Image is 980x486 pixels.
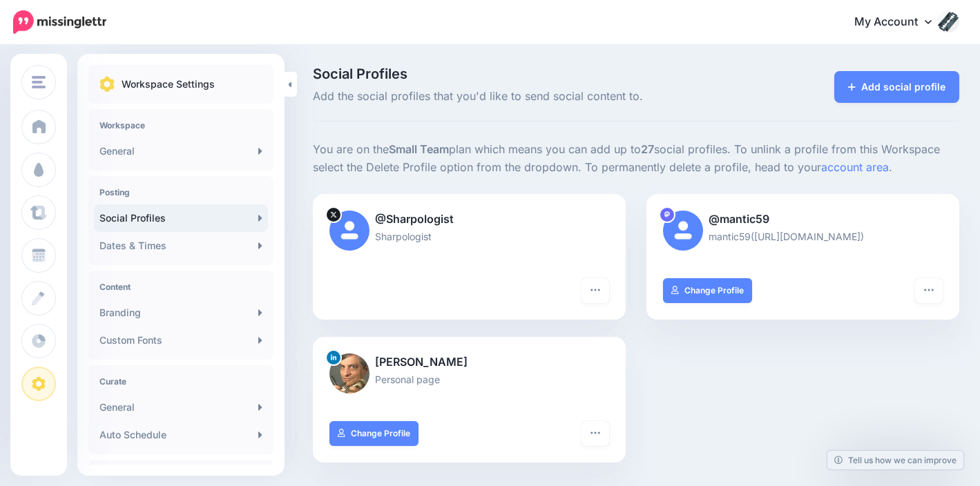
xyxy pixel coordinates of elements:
a: Change Profile [329,421,419,446]
b: 27 [641,142,654,156]
a: account area [821,160,889,174]
p: You are on the plan which means you can add up to social profiles. To unlink a profile from this ... [313,141,959,177]
span: Social Profiles [313,67,737,81]
img: Missinglettr [13,10,106,34]
img: user_default_image.png [663,211,703,251]
a: Tell us how we can improve [827,451,963,469]
p: [PERSON_NAME] [329,353,609,371]
p: Sharpologist [329,229,609,244]
h4: Workspace [99,120,262,130]
a: General [94,137,268,165]
h4: Curate [99,376,262,387]
p: mantic59([URL][DOMAIN_NAME]) [663,229,943,244]
a: General [94,393,268,421]
span: Add the social profiles that you'd like to send social content to. [313,88,737,106]
p: @mantic59 [663,211,943,229]
img: 1517446636934-41678.png [329,353,369,393]
a: Custom Fonts [94,327,268,354]
p: Workspace Settings [122,76,215,93]
a: Change Profile [663,278,752,303]
a: Add social profile [834,71,959,103]
a: Social Profiles [94,204,268,232]
p: @Sharpologist [329,211,609,229]
img: user_default_image.png [329,211,369,251]
img: settings.png [99,77,115,92]
h4: Content [99,282,262,292]
img: menu.png [32,76,46,88]
b: Small Team [389,142,449,156]
h4: Posting [99,187,262,197]
a: Branding [94,299,268,327]
a: Auto Schedule [94,421,268,449]
p: Personal page [329,371,609,387]
a: Dates & Times [94,232,268,260]
a: My Account [840,6,959,39]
